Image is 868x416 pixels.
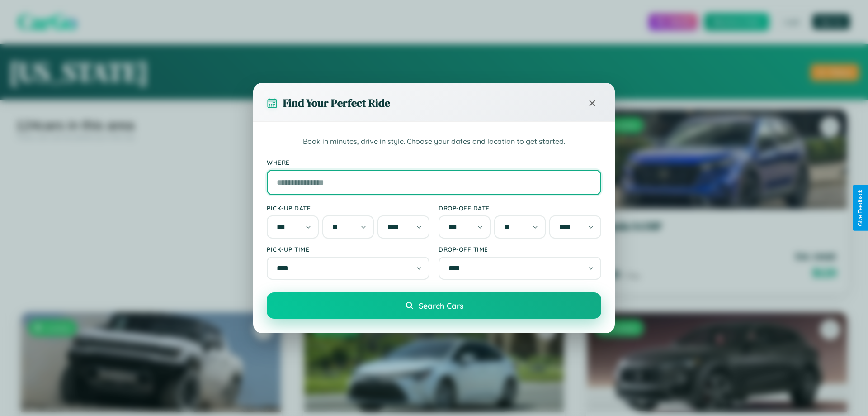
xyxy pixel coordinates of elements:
[439,204,601,212] label: Drop-off Date
[267,204,429,212] label: Pick-up Date
[439,245,601,253] label: Drop-off Time
[283,96,390,110] h3: Find Your Perfect Ride
[419,301,463,311] span: Search Cars
[267,245,429,253] label: Pick-up Time
[267,136,601,148] p: Book in minutes, drive in style. Choose your dates and location to get started.
[267,158,601,166] label: Where
[267,292,601,319] button: Search Cars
